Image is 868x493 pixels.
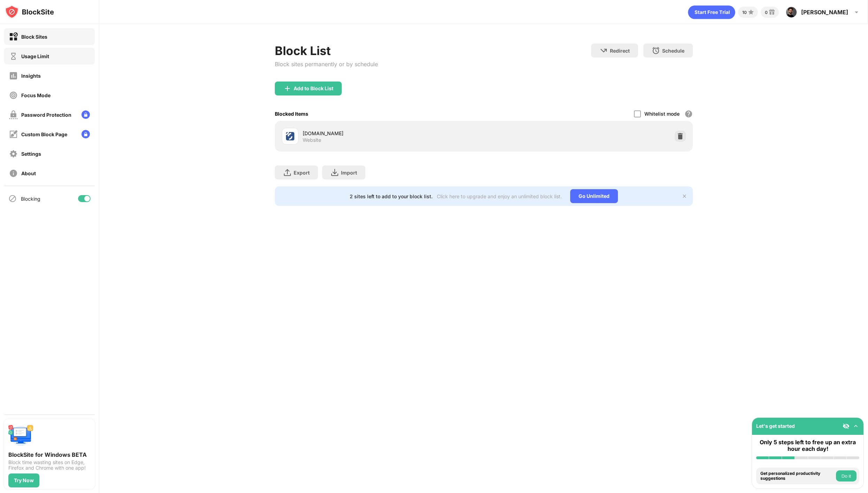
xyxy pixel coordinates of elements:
img: insights-off.svg [9,71,18,80]
img: points-small.svg [747,8,755,16]
div: Block List [275,44,378,58]
div: Only 5 steps left to free up an extra hour each day! [756,439,859,452]
div: Blocking [21,196,40,202]
div: Block time wasting sites on Edge, Firefox and Chrome with one app! [8,460,91,471]
img: about-off.svg [9,169,18,178]
div: Let's get started [756,423,795,429]
img: focus-off.svg [9,91,18,100]
div: Usage Limit [21,53,49,59]
div: Blocked Items [275,111,308,117]
img: eye-not-visible.svg [843,423,850,430]
div: 0 [765,10,768,15]
img: push-desktop.svg [8,423,33,448]
div: Block sites permanently or by schedule [275,61,378,68]
div: Schedule [662,48,684,54]
div: Focus Mode [21,92,51,98]
div: Import [341,170,357,176]
div: Password Protection [21,112,71,118]
div: Block Sites [21,34,47,40]
img: logo-blocksite.svg [5,5,54,19]
div: About [21,170,36,176]
img: customize-block-page-off.svg [9,130,18,139]
div: Website [303,137,321,143]
div: Settings [21,151,41,157]
div: animation [688,5,735,19]
div: Click here to upgrade and enjoy an unlimited block list. [437,193,562,199]
img: password-protection-off.svg [9,110,18,119]
img: omni-setup-toggle.svg [852,423,859,430]
div: 10 [742,10,747,15]
div: Get personalized productivity suggestions [760,471,834,481]
img: lock-menu.svg [82,130,90,138]
img: time-usage-off.svg [9,52,18,61]
div: BlockSite for Windows BETA [8,451,91,458]
img: ALV-UjUUOFDrLwiFezn6ZZMwtzIqeMywbklL7d32amjmfaLCbZlkQrKMBpjf37CuBueCE-fQpxvsn_i2wybxELzJ2UJkHINqp... [786,7,797,18]
img: x-button.svg [682,193,687,199]
div: [DOMAIN_NAME] [303,130,484,137]
img: settings-off.svg [9,149,18,158]
img: blocking-icon.svg [8,194,17,203]
div: 2 sites left to add to your block list. [350,193,433,199]
button: Do it [836,470,857,482]
div: Try Now [14,478,34,483]
div: [PERSON_NAME] [801,9,848,16]
div: Add to Block List [294,86,333,91]
img: block-on.svg [9,32,18,41]
img: reward-small.svg [768,8,776,16]
img: lock-menu.svg [82,110,90,119]
div: Custom Block Page [21,131,67,137]
div: Whitelist mode [644,111,680,117]
div: Redirect [610,48,630,54]
div: Insights [21,73,41,79]
div: Export [294,170,310,176]
img: favicons [286,132,294,140]
div: Go Unlimited [570,189,618,203]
